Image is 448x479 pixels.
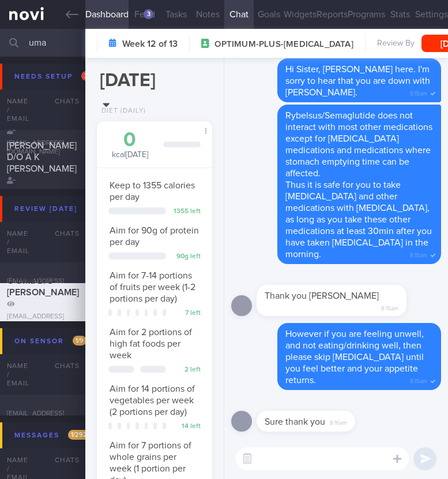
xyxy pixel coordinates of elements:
[265,417,325,426] span: Sure thank you
[110,271,195,303] span: Aim for 7-14 portions of fruits per week (1-2 portions per day)
[172,309,201,318] div: 7 left
[285,329,424,385] span: However if you are feeling unwell, and not eating/drinking well, then please skip [MEDICAL_DATA] ...
[39,354,85,377] div: Chats
[285,180,432,259] span: Thus it is safe for you to take [MEDICAL_DATA] and other medications with [MEDICAL_DATA], as long...
[214,39,353,50] span: OPTIMUM-PLUS-[MEDICAL_DATA]
[39,448,85,471] div: Chats
[108,130,152,150] div: 0
[39,90,85,113] div: Chats
[108,130,152,161] div: kcal [DATE]
[12,333,89,349] div: On sensor
[285,65,430,97] span: Hi Sister, [PERSON_NAME] here. I'm sorry to hear that you are down with [PERSON_NAME].
[172,366,201,374] div: 2 left
[122,38,178,50] strong: Week 12 of 13
[377,39,415,49] span: Review By
[110,181,195,202] span: Keep to 1355 calories per day
[172,422,201,431] div: 14 left
[12,201,112,217] div: Review [DATE]
[39,222,85,245] div: Chats
[144,9,153,19] div: 3
[7,410,81,427] div: [EMAIL_ADDRESS][DOMAIN_NAME]
[330,416,347,427] span: 8:16am
[285,111,432,178] span: Rybelsus/Semaglutide does not interact with most other medications except for [MEDICAL_DATA] medi...
[110,226,199,247] span: Aim for 90g of protein per day
[381,302,398,313] span: 8:15am
[73,336,86,346] span: 1 / 9
[12,428,93,443] div: Messages
[81,71,101,81] span: 2 / 86
[172,207,201,216] div: 1355 left
[12,69,104,84] div: Needs setup
[7,276,79,297] span: C Uma D/O [PERSON_NAME]
[410,87,427,98] span: 8:15am
[265,291,379,300] span: Thank you [PERSON_NAME]
[7,141,77,173] span: [PERSON_NAME] D/O A K [PERSON_NAME]
[97,107,146,116] div: Diet (Daily)
[110,328,192,360] span: Aim for 2 portions of high fat foods per week
[410,374,427,385] span: 8:15am
[110,384,195,417] span: Aim for 14 portions of vegetables per week (2 portions per day)
[172,253,201,261] div: 90 g left
[68,430,90,440] span: 1 / 292
[410,248,427,259] span: 8:15am
[7,313,84,330] div: [EMAIL_ADDRESS][DOMAIN_NAME]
